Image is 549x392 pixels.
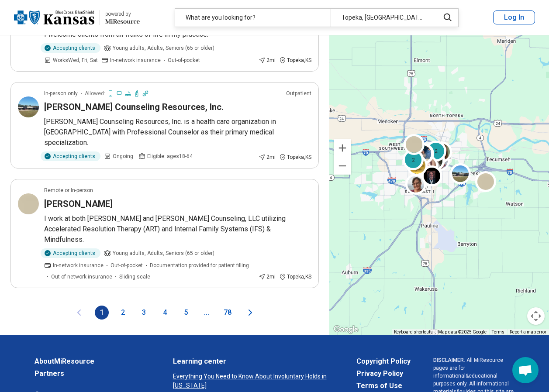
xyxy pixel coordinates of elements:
div: Topeka , KS [279,153,311,161]
button: Keyboard shortcuts [394,329,433,335]
span: Young adults, Adults, Seniors (65 or older) [113,44,214,52]
span: DISCLAIMER [433,357,464,363]
button: 78 [221,306,235,320]
span: Sliding scale [119,273,150,281]
span: In-network insurance [53,261,104,269]
p: I work at both [PERSON_NAME] and [PERSON_NAME] Counseling, LLC utilizing Accelerated Resolution T... [44,213,311,245]
a: AboutMiResource [35,356,150,367]
div: 2 [425,141,446,162]
div: 2 [402,149,423,170]
div: Topeka , KS [279,56,311,64]
span: Eligible: ages 18-64 [147,152,193,160]
button: Log In [493,10,535,24]
button: 4 [158,306,172,320]
a: Terms (opens in new tab) [492,330,504,334]
p: Remote or In-person [44,186,93,194]
span: Young adults, Adults, Seniors (65 or older) [113,249,214,257]
span: Works Wed, Fri, Sat [53,56,98,64]
div: Topeka , KS [279,273,311,281]
a: Blue Cross Blue Shield Kansaspowered by [14,7,140,28]
span: Ongoing [113,152,133,160]
div: Accepting clients [41,43,100,53]
button: 5 [179,306,193,320]
a: Terms of Use [356,381,411,391]
a: Report a map error [510,330,546,334]
button: Zoom out [334,157,351,175]
p: Outpatient [286,89,311,97]
div: Accepting clients [41,248,100,258]
button: 2 [116,306,130,320]
button: Next page [245,306,256,320]
div: 2 mi [259,273,276,281]
button: 1 [95,306,109,320]
h3: [PERSON_NAME] [44,198,113,210]
a: Partners [35,368,150,379]
a: Learning center [173,356,334,367]
button: 3 [137,306,151,320]
span: Allowed: [85,89,105,97]
span: Out-of-pocket [110,261,143,269]
a: Copyright Policy [356,356,411,367]
div: Open chat [512,357,539,383]
span: Documentation provided for patient filling [150,261,249,269]
img: Blue Cross Blue Shield Kansas [14,7,94,28]
div: powered by [105,10,140,18]
div: What are you looking for? [175,9,331,27]
button: Zoom in [334,139,351,157]
span: In-network insurance [110,56,161,64]
button: Previous page [74,306,84,320]
span: Map data ©2025 Google [438,330,487,334]
div: 2 mi [259,56,276,64]
div: Accepting clients [41,151,100,161]
button: Map camera controls [527,307,545,325]
span: Out-of-pocket [168,56,200,64]
a: Privacy Policy [356,368,411,379]
p: [PERSON_NAME] Counseling Resources, Inc. is a health care organization in [GEOGRAPHIC_DATA] with ... [44,117,311,148]
img: Google [331,324,360,335]
span: ... [200,306,214,320]
div: Topeka, [GEOGRAPHIC_DATA] [331,9,434,27]
p: In-person only [44,89,78,97]
h3: [PERSON_NAME] Counseling Resources, Inc. [44,101,224,113]
a: Open this area in Google Maps (opens a new window) [331,324,360,335]
span: Out-of-network insurance [51,273,112,281]
a: Everything You Need to Know About Involuntary Holds in [US_STATE] [173,372,334,390]
div: 2 mi [259,153,276,161]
